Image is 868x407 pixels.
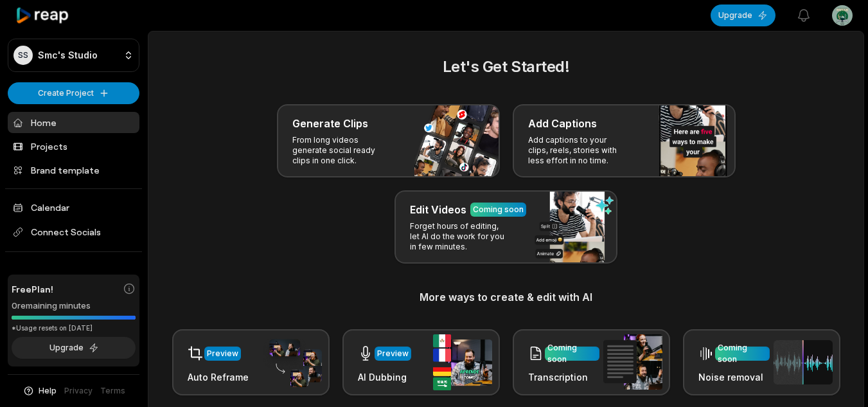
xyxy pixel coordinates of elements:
[528,370,599,384] h3: Transcription
[12,337,136,359] button: Upgrade
[8,221,139,244] span: Connect Socials
[263,338,322,388] img: auto_reframe.png
[38,50,98,61] p: Smc's Studio
[12,300,136,312] div: 0 remaining minutes
[698,370,770,384] h3: Noise removal
[207,348,238,359] div: Preview
[100,385,125,397] a: Terms
[377,348,409,359] div: Preview
[8,112,139,133] a: Home
[22,385,57,397] button: Help
[164,289,848,305] h3: More ways to create & edit with AI
[528,135,628,166] p: Add captions to your clips, reels, stories with less effort in no time.
[358,370,411,384] h3: AI Dubbing
[711,5,775,26] button: Upgrade
[292,135,392,166] p: From long videos generate social ready clips in one click.
[8,159,139,181] a: Brand template
[13,46,33,65] div: SS
[188,370,249,384] h3: Auto Reframe
[64,385,93,397] a: Privacy
[473,204,524,215] div: Coming soon
[8,136,139,157] a: Projects
[12,282,53,296] span: Free Plan!
[39,385,57,397] span: Help
[8,197,139,218] a: Calendar
[410,221,509,252] p: Forget hours of editing, let AI do the work for you in few minutes.
[547,342,597,365] div: Coming soon
[8,82,139,104] button: Create Project
[292,116,368,131] h3: Generate Clips
[603,334,662,390] img: transcription.png
[410,202,466,217] h3: Edit Videos
[164,55,848,78] h2: Let's Get Started!
[718,342,767,365] div: Coming soon
[12,323,136,333] div: *Usage resets on [DATE]
[528,116,597,131] h3: Add Captions
[774,340,833,384] img: noise_removal.png
[433,334,492,390] img: ai_dubbing.png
